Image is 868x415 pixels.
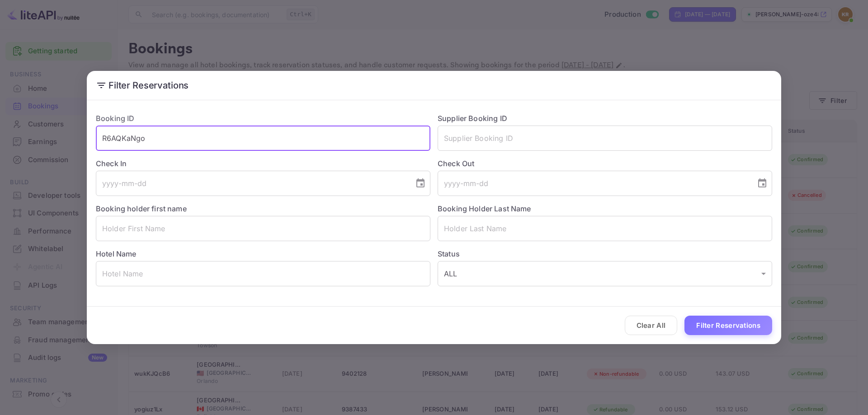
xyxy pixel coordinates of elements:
[96,114,135,123] label: Booking ID
[96,126,430,151] input: Booking ID
[753,174,771,192] button: Choose date
[96,261,430,286] input: Hotel Name
[438,261,772,286] div: ALL
[96,171,408,196] input: yyyy-mm-dd
[625,316,678,335] button: Clear All
[438,248,772,259] label: Status
[438,216,772,241] input: Holder Last Name
[438,204,531,213] label: Booking Holder Last Name
[684,316,772,335] button: Filter Reservations
[438,171,750,196] input: yyyy-mm-dd
[96,158,430,169] label: Check In
[87,71,781,100] h2: Filter Reservations
[411,174,429,192] button: Choose date
[438,126,772,151] input: Supplier Booking ID
[96,249,137,258] label: Hotel Name
[96,204,187,213] label: Booking holder first name
[438,158,772,169] label: Check Out
[96,216,430,241] input: Holder First Name
[438,114,507,123] label: Supplier Booking ID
